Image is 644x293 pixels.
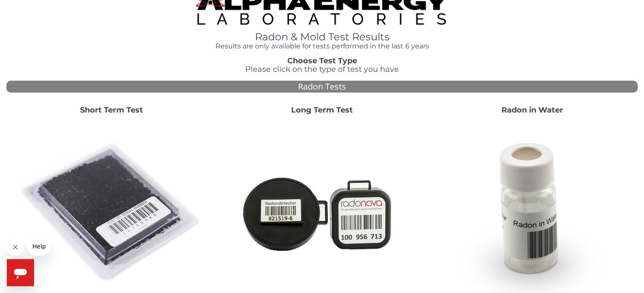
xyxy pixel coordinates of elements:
[196,31,448,42] h1: Radon & Mold Test Results
[6,81,638,93] div: Radon Tests
[80,105,143,115] strong: Short Term Test
[245,65,399,74] span: Please click on the type of test you have
[196,42,448,50] h4: Results are only available for tests performed in the last 6 years
[291,105,353,115] strong: Long Term Test
[501,105,563,115] strong: Radon in Water
[27,237,50,256] iframe: Message from company
[7,239,24,256] iframe: Close message
[7,259,34,286] iframe: Button to launch messaging window
[287,56,357,65] strong: Choose Test Type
